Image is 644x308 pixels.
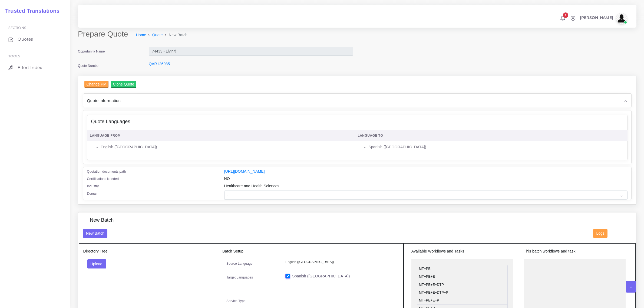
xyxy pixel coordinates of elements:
[417,297,508,305] li: MT+PE+E+P
[8,54,21,58] span: Tools
[83,229,108,238] button: New Batch
[8,26,26,30] span: Sections
[226,275,253,280] label: Target Languages
[524,249,626,254] h5: This batch workflows and task
[224,169,265,173] a: [URL][DOMAIN_NAME]
[152,32,163,38] a: Quote
[1,8,60,14] h2: Trusted Translations
[593,229,607,238] button: Logs
[87,130,355,141] th: Language From
[411,249,513,254] h5: Available Workflows and Tasks
[292,273,350,279] label: Spanish ([GEOGRAPHIC_DATA])
[87,184,99,189] label: Industry
[78,49,105,54] label: Opportunity Name
[87,97,121,104] span: Quote information
[563,12,568,18] span: 1
[222,249,399,254] h5: Batch Setup
[220,176,632,183] div: NO
[83,231,108,235] a: New Batch
[78,63,100,68] label: Quote Number
[149,62,170,66] a: QAR126985
[596,231,605,235] span: Logs
[220,183,632,191] div: Healthcare and Health Sciences
[78,30,132,39] h2: Prepare Quote
[4,62,66,73] a: Effort Index
[90,217,114,223] h4: New Batch
[111,81,137,88] input: Clone Quote
[83,94,631,107] div: Quote information
[368,144,625,150] li: Spanish ([GEOGRAPHIC_DATA])
[101,144,352,150] li: English ([GEOGRAPHIC_DATA])
[417,265,508,273] li: MT+PE
[87,176,119,181] label: Certifications Needed
[91,119,130,125] h4: Quote Languages
[226,261,253,266] label: Source Language
[87,191,98,196] label: Domain
[18,65,42,71] span: Effort Index
[580,16,613,19] span: [PERSON_NAME]
[136,32,146,38] a: Home
[417,289,508,297] li: MT+PE+E+DTP+P
[87,259,107,268] button: Upload
[84,81,109,88] input: Change PM
[18,36,33,42] span: Quotes
[1,6,60,15] a: Trusted Translations
[417,281,508,289] li: MT+PE+E+DTP
[87,169,126,174] label: Quotation documents path
[163,32,187,38] li: New Batch
[355,130,628,141] th: Language To
[616,13,627,24] img: avatar
[83,249,214,254] h5: Directory Tree
[4,34,66,45] a: Quotes
[577,13,629,24] a: [PERSON_NAME]avatar
[417,273,508,281] li: MT+PE+E
[226,299,246,303] label: Service Type:
[285,259,395,265] p: English ([GEOGRAPHIC_DATA])
[558,15,567,21] a: 1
